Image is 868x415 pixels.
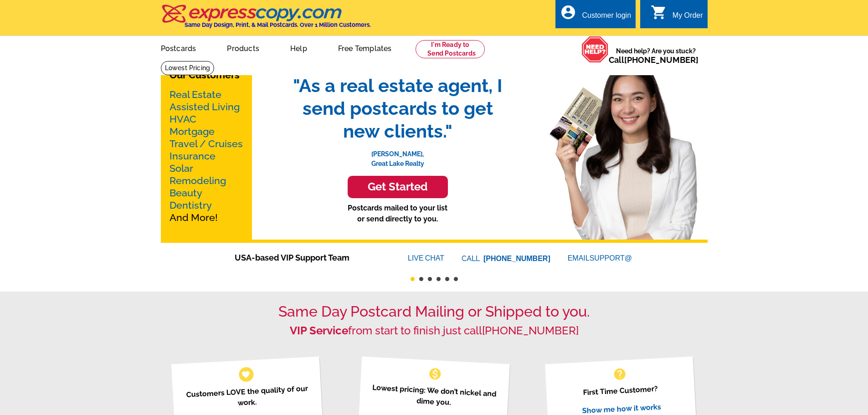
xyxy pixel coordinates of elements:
span: Need help? Are you stuck? [609,46,703,65]
button: 4 of 6 [437,277,441,281]
span: help [612,367,627,381]
div: My Order [673,11,703,24]
button: 1 of 6 [411,277,415,281]
a: [PHONE_NUMBER] [483,255,550,262]
a: Get Started [284,176,512,198]
a: Postcards [146,37,211,58]
a: Dentistry [169,200,212,211]
p: And More! [169,88,243,224]
div: Customer login [582,11,631,24]
span: "As a real estate agent, I send postcards to get new clients." [284,74,512,143]
a: Free Templates [324,37,406,58]
button: 3 of 6 [428,277,432,281]
a: [PHONE_NUMBER] [624,55,699,65]
button: 6 of 6 [454,277,458,281]
strong: VIP Service [290,324,348,337]
a: Show me how it works [582,402,661,415]
p: Lowest pricing: We don’t nickel and dime you. [370,382,498,410]
a: Beauty [169,187,202,199]
button: 2 of 6 [419,277,423,281]
a: account_circle Customer login [560,10,631,21]
a: Solar [169,163,193,174]
img: help [581,36,609,63]
i: account_circle [560,4,576,20]
font: SUPPORT@ [590,253,633,264]
a: Mortgage [169,126,215,137]
a: EMAILSUPPORT@ [568,254,633,262]
span: USA-based VIP Support Team [235,251,380,264]
font: CALL [462,253,481,264]
span: Call [609,55,699,65]
a: Same Day Design, Print, & Mail Postcards. Over 1 Million Customers. [161,11,371,28]
font: LIVE [408,253,425,264]
a: Products [212,37,274,58]
a: Insurance [169,150,216,162]
a: Help [276,37,322,58]
a: HVAC [169,113,196,125]
span: favorite [241,369,251,379]
button: 5 of 6 [445,277,449,281]
h3: Get Started [359,180,437,194]
h1: Same Day Postcard Mailing or Shipped to you. [161,303,708,320]
a: [PHONE_NUMBER] [482,324,579,337]
h2: from start to finish just call [161,324,708,338]
span: monetization_on [428,367,442,381]
a: shopping_cart My Order [651,10,703,21]
p: Customers LOVE the quality of our work. [183,383,312,411]
i: shopping_cart [651,4,667,20]
p: [PERSON_NAME], Great Lake Realty [284,143,512,169]
h4: Same Day Design, Print, & Mail Postcards. Over 1 Million Customers. [185,21,371,28]
a: Travel / Cruises [169,138,243,149]
a: LIVECHAT [408,254,444,262]
a: Remodeling [169,175,226,186]
p: Postcards mailed to your list or send directly to you. [284,203,512,225]
p: First Time Customer? [556,382,685,400]
a: Assisted Living [169,101,240,113]
a: Real Estate [169,89,221,100]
